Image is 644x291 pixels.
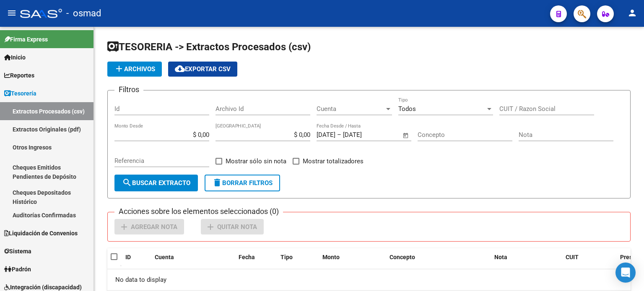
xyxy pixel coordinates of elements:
[114,206,283,217] h3: Acciones sobre los elementos seleccionados (0)
[4,229,78,238] span: Liquidación de Convenios
[131,223,177,231] span: Agregar Nota
[122,178,132,188] mat-icon: search
[615,263,636,283] div: Open Intercom Messenger
[122,179,190,187] span: Buscar Extracto
[4,53,26,62] span: Inicio
[319,248,386,266] datatable-header-cell: Monto
[107,269,631,290] div: No data to display
[566,254,579,260] span: CUIT
[205,175,280,191] button: Borrar Filtros
[239,254,255,260] span: Fecha
[337,131,341,139] span: –
[280,254,293,260] span: Tipo
[226,156,286,166] span: Mostrar sólo sin nota
[168,62,237,77] button: Exportar CSV
[343,131,384,139] input: Fecha fin
[66,4,101,23] span: - osmad
[155,254,174,260] span: Cuenta
[4,247,31,256] span: Sistema
[114,175,198,191] button: Buscar Extracto
[114,64,124,74] mat-icon: add
[175,64,185,74] mat-icon: cloud_download
[491,248,562,266] datatable-header-cell: Nota
[201,219,264,234] button: Quitar Nota
[317,131,335,139] input: Fecha inicio
[4,89,36,98] span: Tesorería
[398,105,416,113] span: Todos
[562,248,617,266] datatable-header-cell: CUIT
[390,254,415,260] span: Concepto
[401,131,411,140] button: Open calendar
[322,254,340,260] span: Monto
[114,84,143,95] h3: Filtros
[212,179,273,187] span: Borrar Filtros
[217,223,257,231] span: Quitar Nota
[114,219,184,234] button: Agregar Nota
[494,254,507,260] span: Nota
[114,65,155,73] span: Archivos
[212,178,222,188] mat-icon: delete
[151,248,235,266] datatable-header-cell: Cuenta
[303,156,364,166] span: Mostrar totalizadores
[107,41,311,53] span: TESORERIA -> Extractos Procesados (csv)
[627,8,637,18] mat-icon: person
[317,105,384,113] span: Cuenta
[4,35,48,44] span: Firma Express
[119,222,129,232] mat-icon: add
[4,71,34,80] span: Reportes
[7,8,17,18] mat-icon: menu
[4,265,31,274] span: Padrón
[277,248,319,266] datatable-header-cell: Tipo
[205,222,216,232] mat-icon: add
[122,248,151,266] datatable-header-cell: ID
[235,248,277,266] datatable-header-cell: Fecha
[125,254,131,260] span: ID
[107,62,162,77] button: Archivos
[175,65,231,73] span: Exportar CSV
[386,248,491,266] datatable-header-cell: Concepto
